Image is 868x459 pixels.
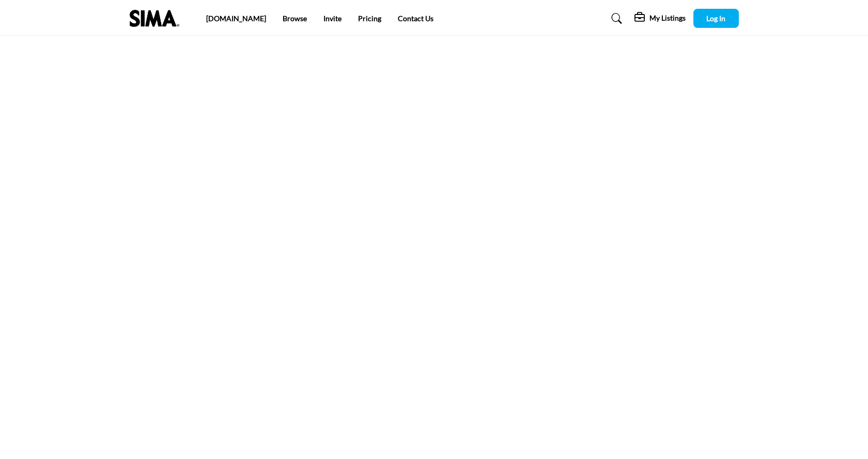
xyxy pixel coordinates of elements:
a: Contact Us [398,14,433,23]
img: site Logo [130,10,184,27]
h5: My Listings [649,13,686,23]
a: Pricing [358,14,381,23]
a: [DOMAIN_NAME] [206,14,266,23]
span: Log In [706,14,725,23]
a: Invite [323,14,342,23]
a: Search [601,10,629,27]
a: Browse [283,14,307,23]
div: My Listings [634,12,686,25]
button: Log In [693,9,739,28]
